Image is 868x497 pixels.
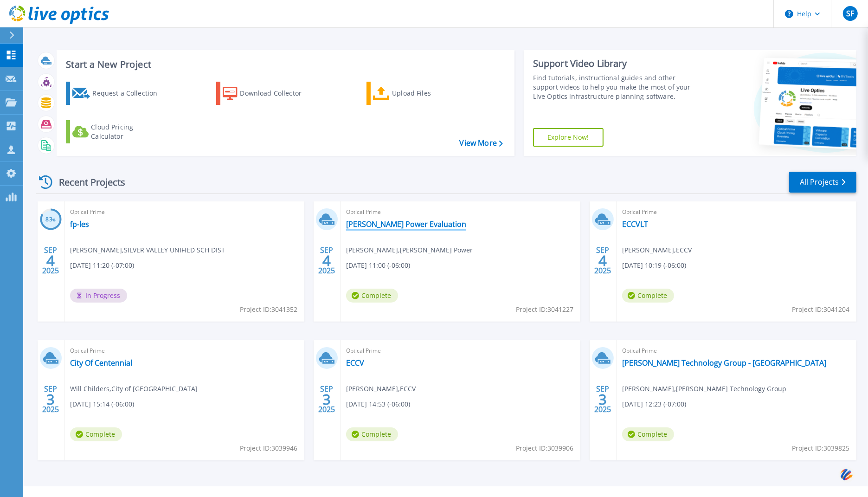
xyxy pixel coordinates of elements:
[346,207,575,217] span: Optical Prime
[622,399,686,409] span: [DATE] 12:23 (-07:00)
[622,289,674,303] span: Complete
[622,346,851,356] span: Optical Prime
[366,82,470,105] a: Upload Files
[66,59,502,70] h3: Start a New Project
[70,358,132,368] a: City Of Centennial
[346,245,473,255] span: [PERSON_NAME] , [PERSON_NAME] Power
[70,384,198,394] span: Will Childers , City of [GEOGRAPHIC_DATA]
[789,172,856,193] a: All Projects
[622,245,692,255] span: [PERSON_NAME] , ECCV
[392,84,466,103] div: Upload Files
[322,257,331,265] span: 4
[318,382,335,416] div: SEP 2025
[598,395,607,403] span: 3
[36,171,138,194] div: Recent Projects
[533,58,702,70] div: Support Video Library
[346,260,410,271] span: [DATE] 11:00 (-06:00)
[46,257,55,265] span: 4
[516,304,573,315] span: Project ID: 3041227
[792,304,849,315] span: Project ID: 3041204
[42,382,59,416] div: SEP 2025
[240,443,297,453] span: Project ID: 3039946
[70,399,134,409] span: [DATE] 15:14 (-06:00)
[839,466,855,483] img: svg+xml;base64,PHN2ZyB3aWR0aD0iNDQiIGhlaWdodD0iNDQiIHZpZXdCb3g9IjAgMCA0NCA0NCIgZmlsbD0ibm9uZSIgeG...
[594,244,611,278] div: SEP 2025
[66,120,169,143] a: Cloud Pricing Calculator
[594,382,611,416] div: SEP 2025
[92,84,167,103] div: Request a Collection
[42,244,59,278] div: SEP 2025
[52,217,56,222] span: %
[460,139,503,148] a: View More
[346,289,398,303] span: Complete
[346,384,416,394] span: [PERSON_NAME] , ECCV
[240,84,315,103] div: Download Collector
[533,128,604,147] a: Explore Now!
[622,358,826,368] a: [PERSON_NAME] Technology Group - [GEOGRAPHIC_DATA]
[322,395,331,403] span: 3
[70,289,127,303] span: In Progress
[533,73,702,101] div: Find tutorials, instructional guides and other support videos to help you make the most of your L...
[622,207,851,217] span: Optical Prime
[846,10,854,17] span: SF
[622,384,786,394] span: [PERSON_NAME] , [PERSON_NAME] Technology Group
[622,219,648,229] a: ECCVLT
[70,260,134,271] span: [DATE] 11:20 (-07:00)
[70,427,122,441] span: Complete
[346,219,466,229] a: [PERSON_NAME] Power Evaluation
[622,260,686,271] span: [DATE] 10:19 (-06:00)
[792,443,849,453] span: Project ID: 3039825
[346,358,364,368] a: ECCV
[46,395,55,403] span: 3
[318,244,335,278] div: SEP 2025
[346,346,575,356] span: Optical Prime
[346,399,410,409] span: [DATE] 14:53 (-06:00)
[40,214,62,225] h3: 83
[622,427,674,441] span: Complete
[70,219,89,229] a: fp-les
[66,82,169,105] a: Request a Collection
[70,245,225,255] span: [PERSON_NAME] , SILVER VALLEY UNIFIED SCH DIST
[216,82,320,105] a: Download Collector
[346,427,398,441] span: Complete
[516,443,573,453] span: Project ID: 3039906
[70,346,299,356] span: Optical Prime
[91,123,165,141] div: Cloud Pricing Calculator
[598,257,607,265] span: 4
[70,207,299,217] span: Optical Prime
[240,304,297,315] span: Project ID: 3041352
